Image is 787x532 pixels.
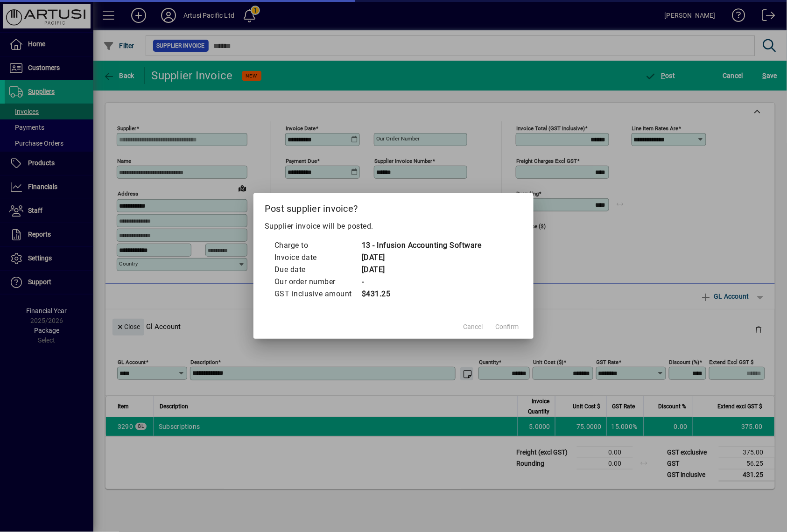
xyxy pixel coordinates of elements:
td: [DATE] [361,264,482,276]
td: Our order number [274,276,361,288]
td: 13 - Infusion Accounting Software [361,239,482,252]
td: $431.25 [361,288,482,300]
td: [DATE] [361,252,482,264]
td: GST inclusive amount [274,288,361,300]
p: Supplier invoice will be posted. [265,221,522,232]
h2: Post supplier invoice? [253,193,534,220]
td: Invoice date [274,252,361,264]
td: - [361,276,482,288]
td: Charge to [274,239,361,252]
td: Due date [274,264,361,276]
